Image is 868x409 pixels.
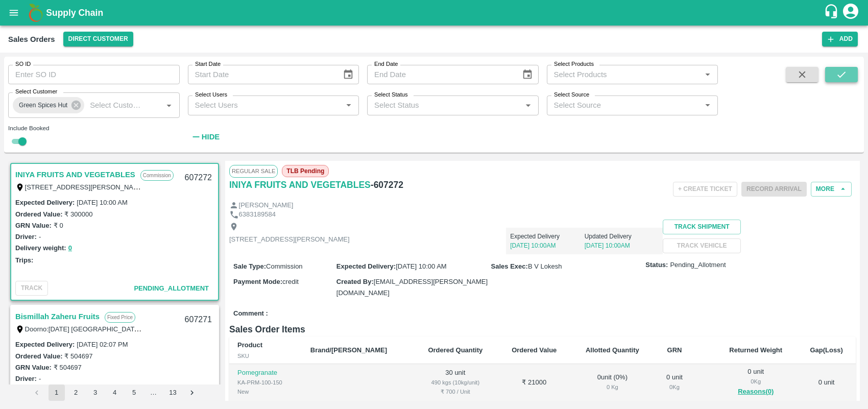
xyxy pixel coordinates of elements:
[15,199,75,206] label: Expected Delivery :
[237,368,294,378] p: Pomegranate
[39,375,41,382] label: -
[229,322,856,336] h6: Sales Order Items
[342,99,355,112] button: Open
[64,352,92,360] label: ₹ 504697
[336,278,488,297] span: [EMAIL_ADDRESS][PERSON_NAME][DOMAIN_NAME]
[77,341,128,348] label: [DATE] 02:07 PM
[421,387,490,396] div: ₹ 700 / Unit
[579,382,646,392] div: 0 Kg
[722,386,789,398] button: Reasons(0)
[15,244,66,252] label: Delivery weight:
[46,6,824,20] a: Supply Chain
[233,309,268,319] label: Comment :
[63,32,133,46] button: Select DC
[579,373,646,392] div: 0 unit ( 0 %)
[266,262,303,270] span: Commission
[15,210,62,218] label: Ordered Value:
[15,168,135,181] a: INIYA FRUITS AND VEGETABLES
[15,364,52,371] label: GRN Value:
[26,3,46,23] img: logo
[310,346,387,354] b: Brand/[PERSON_NAME]
[510,241,584,250] p: [DATE] 10:00AM
[701,99,714,112] button: Open
[722,377,789,386] div: 0 Kg
[233,262,266,270] label: Sale Type :
[8,33,55,46] div: Sales Orders
[134,284,209,292] span: Pending_Allotment
[421,378,490,387] div: 490 kgs (10kg/unit)
[237,378,294,387] div: KA-PRM-100-150
[15,233,37,240] label: Driver:
[146,388,162,398] div: …
[282,165,329,177] span: TLB Pending
[237,341,262,349] b: Product
[722,367,789,398] div: 0 unit
[13,97,84,113] div: Green Spices Hut
[667,346,682,354] b: GRN
[184,384,201,401] button: Go to next page
[521,99,535,112] button: Open
[126,384,142,401] button: Go to page 5
[49,384,65,401] button: page 1
[54,222,63,229] label: ₹ 0
[86,99,146,112] input: Select Customer
[371,178,403,192] h6: - 607272
[662,382,687,392] div: 0 Kg
[188,128,223,146] button: Hide
[367,65,514,84] input: End Date
[191,99,340,112] input: Select Users
[140,170,174,181] p: Commission
[510,232,584,241] p: Expected Delivery
[729,346,782,354] b: Returned Weight
[15,341,75,348] label: Expected Delivery :
[824,4,841,22] div: customer-support
[841,2,860,23] div: account of current user
[239,210,276,220] p: 6383189584
[336,262,396,270] label: Expected Delivery :
[811,182,852,197] button: More
[797,364,856,401] td: 0 unit
[550,99,698,112] input: Select Source
[585,241,659,250] p: [DATE] 10:00AM
[491,262,528,270] label: Sales Exec :
[550,68,698,81] input: Select Products
[188,65,334,84] input: Start Date
[15,352,62,360] label: Ordered Value:
[518,65,537,84] button: Choose date
[229,165,278,177] span: Regular Sale
[428,346,483,354] b: Ordered Quantity
[810,346,842,354] b: Gap(Loss)
[370,99,519,112] input: Select Status
[662,373,687,392] div: 0 unit
[229,178,371,192] a: INIYA FRUITS AND VEGETABLES
[741,184,807,193] span: Please dispatch the trip before ending
[195,91,227,99] label: Select Users
[8,124,180,133] div: Include Booked
[374,60,398,68] label: End Date
[39,233,41,240] label: -
[8,65,180,84] input: Enter SO ID
[396,262,446,270] span: [DATE] 10:00 AM
[586,346,639,354] b: Allotted Quantity
[237,387,294,396] div: New
[87,384,104,401] button: Go to page 3
[413,364,498,401] td: 30 unit
[54,364,82,371] label: ₹ 504697
[15,375,37,382] label: Driver:
[179,166,218,190] div: 607272
[64,210,92,218] label: ₹ 300000
[165,384,181,401] button: Go to page 13
[13,100,74,111] span: Green Spices Hut
[663,220,741,234] button: Track Shipment
[162,99,176,112] button: Open
[77,199,127,206] label: [DATE] 10:00 AM
[554,60,594,68] label: Select Products
[25,325,697,333] label: Doorno:[DATE] [GEOGRAPHIC_DATA] Kedareswarapet, Doorno:[DATE] [GEOGRAPHIC_DATA] [GEOGRAPHIC_DATA]...
[585,232,659,241] p: Updated Delivery
[15,88,57,96] label: Select Customer
[554,91,589,99] label: Select Source
[229,235,350,245] p: [STREET_ADDRESS][PERSON_NAME]
[2,1,26,25] button: open drawer
[25,183,146,191] label: [STREET_ADDRESS][PERSON_NAME]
